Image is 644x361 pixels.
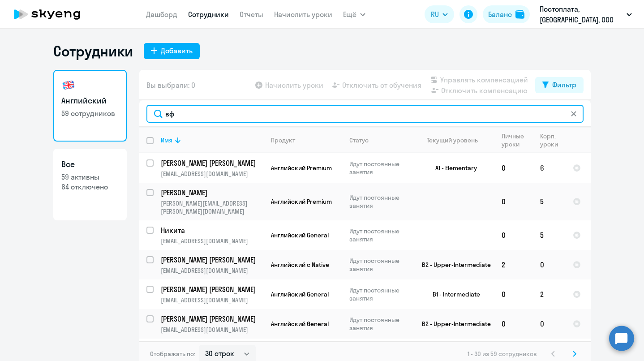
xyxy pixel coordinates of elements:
[535,77,584,93] button: Фильтр
[533,183,566,220] td: 5
[533,309,566,339] td: 0
[533,153,566,183] td: 6
[161,284,262,294] p: [PERSON_NAME] [PERSON_NAME]
[150,350,195,358] span: Отображать по:
[540,132,565,148] div: Корп. уроки
[61,95,119,107] h3: Английский
[271,261,329,269] span: Английский с Native
[271,320,329,328] span: Английский General
[271,164,332,172] span: Английский Premium
[427,136,478,144] div: Текущий уровень
[515,10,524,19] img: balance
[53,70,127,142] a: Английский59 сотрудников
[343,9,356,20] span: Ещё
[61,159,119,170] h3: Все
[349,316,411,332] p: Идут постоянные занятия
[411,250,494,279] td: B2 - Upper-Intermediate
[483,5,530,23] button: Балансbalance
[146,10,177,19] a: Дашборд
[146,80,195,90] span: Вы выбрали: 0
[349,227,411,243] p: Идут постоянные занятия
[343,5,365,23] button: Ещё
[61,78,76,92] img: english
[53,42,133,60] h1: Сотрудники
[161,225,262,235] p: Никита
[161,158,263,168] a: [PERSON_NAME] [PERSON_NAME]
[144,43,200,59] button: Добавить
[240,10,263,19] a: Отчеты
[271,136,295,144] div: Продукт
[274,10,332,19] a: Начислить уроки
[349,193,411,210] p: Идут постоянные занятия
[494,309,533,339] td: 0
[161,326,263,334] p: [EMAIL_ADDRESS][DOMAIN_NAME]
[271,231,329,239] span: Английский General
[161,136,263,144] div: Имя
[349,136,369,144] div: Статус
[161,188,262,198] p: [PERSON_NAME]
[161,314,263,324] a: [PERSON_NAME] [PERSON_NAME]
[425,5,454,23] button: RU
[161,284,263,294] a: [PERSON_NAME] [PERSON_NAME]
[161,199,263,215] p: [PERSON_NAME][EMAIL_ADDRESS][PERSON_NAME][DOMAIN_NAME]
[502,132,532,148] div: Личные уроки
[411,279,494,309] td: B1 - Intermediate
[494,220,533,250] td: 0
[161,136,172,144] div: Имя
[535,4,636,25] button: Постоплата, [GEOGRAPHIC_DATA], ООО
[271,290,329,298] span: Английский General
[533,220,566,250] td: 5
[411,309,494,339] td: B2 - Upper-Intermediate
[494,279,533,309] td: 0
[468,350,537,358] span: 1 - 30 из 59 сотрудников
[349,286,411,302] p: Идут постоянные занятия
[161,158,262,168] p: [PERSON_NAME] [PERSON_NAME]
[161,296,263,304] p: [EMAIL_ADDRESS][DOMAIN_NAME]
[161,45,193,56] div: Добавить
[418,136,494,144] div: Текущий уровень
[161,188,263,198] a: [PERSON_NAME]
[161,255,262,265] p: [PERSON_NAME] [PERSON_NAME]
[349,160,411,176] p: Идут постоянные занятия
[533,279,566,309] td: 2
[61,172,119,182] p: 59 активны
[161,255,263,265] a: [PERSON_NAME] [PERSON_NAME]
[53,149,127,220] a: Все59 активны64 отключено
[188,10,229,19] a: Сотрудники
[494,183,533,220] td: 0
[271,198,332,206] span: Английский Premium
[431,9,439,20] span: RU
[161,237,263,245] p: [EMAIL_ADDRESS][DOMAIN_NAME]
[161,314,262,324] p: [PERSON_NAME] [PERSON_NAME]
[61,108,119,118] p: 59 сотрудников
[488,9,512,20] div: Баланс
[61,182,119,192] p: 64 отключено
[411,153,494,183] td: A1 - Elementary
[161,266,263,275] p: [EMAIL_ADDRESS][DOMAIN_NAME]
[533,250,566,279] td: 0
[161,225,263,235] a: Никита
[494,250,533,279] td: 2
[146,105,584,123] input: Поиск по имени, email, продукту или статусу
[540,4,623,25] p: Постоплата, [GEOGRAPHIC_DATA], ООО
[494,153,533,183] td: 0
[349,257,411,273] p: Идут постоянные занятия
[552,79,576,90] div: Фильтр
[161,170,263,178] p: [EMAIL_ADDRESS][DOMAIN_NAME]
